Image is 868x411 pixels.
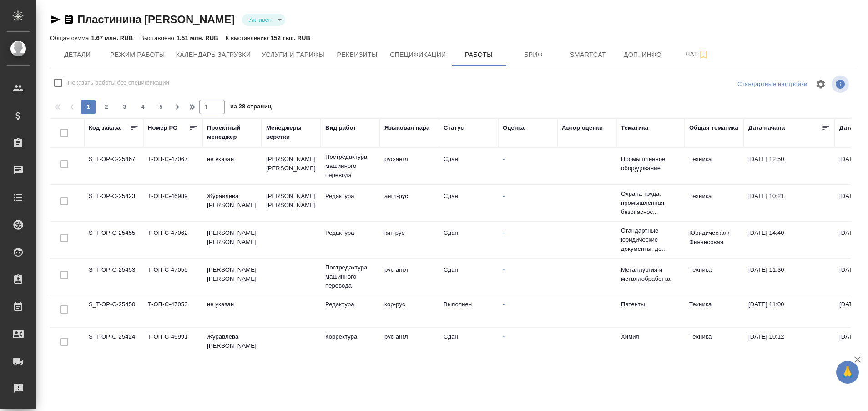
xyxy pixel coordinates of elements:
[380,295,439,327] td: кор-рус
[744,187,835,219] td: [DATE] 10:21
[380,261,439,293] td: рус-англ
[689,123,738,132] div: Общая тематика
[744,295,835,327] td: [DATE] 11:00
[325,152,375,180] p: Постредактура машинного перевода
[621,300,680,309] p: Патенты
[99,100,114,114] button: 2
[266,123,316,142] div: Менеджеры верстки
[117,100,132,114] button: 3
[56,49,99,61] span: Детали
[744,224,835,256] td: [DATE] 14:40
[698,49,709,60] svg: Подписаться
[512,49,555,61] span: Бриф
[84,261,143,293] td: S_T-OP-C-25453
[262,187,321,219] td: [PERSON_NAME] [PERSON_NAME]
[143,295,202,327] td: Т-ОП-С-47053
[143,150,202,182] td: Т-ОП-С-47067
[380,187,439,219] td: англ-рус
[439,187,498,219] td: Сдан
[562,123,603,132] div: Автор оценки
[744,150,835,182] td: [DATE] 12:50
[84,295,143,327] td: S_T-OP-C-25450
[84,224,143,256] td: S_T-OP-C-25455
[325,263,375,290] p: Постредактура машинного перевода
[380,328,439,360] td: рус-англ
[89,123,121,132] div: Код заказа
[503,333,505,340] a: -
[148,123,177,132] div: Номер PO
[84,187,143,219] td: S_T-OP-C-25423
[685,295,744,327] td: Техника
[63,14,74,25] button: Скопировать ссылку
[840,363,855,382] span: 🙏
[685,224,744,256] td: Юридическая/Финансовая
[325,332,375,341] p: Корректура
[325,123,356,132] div: Вид работ
[84,150,143,182] td: S_T-OP-C-25467
[136,102,150,112] span: 4
[50,35,91,41] p: Общая сумма
[202,187,262,219] td: Журавлева [PERSON_NAME]
[77,13,235,25] a: Пластинина [PERSON_NAME]
[621,332,680,341] p: Химия
[503,301,505,308] a: -
[621,49,665,61] span: Доп. инфо
[68,78,169,87] span: Показать работы без спецификаций
[832,76,851,93] span: Посмотреть информацию
[384,123,430,132] div: Языковая пара
[230,101,272,114] span: из 28 страниц
[143,328,202,360] td: Т-ОП-С-46991
[140,35,177,41] p: Выставлено
[117,102,132,112] span: 3
[143,224,202,256] td: Т-ОП-С-47062
[676,49,719,60] span: Чат
[439,295,498,327] td: Выполнен
[247,16,274,24] button: Активен
[621,189,680,217] p: Охрана труда, промышленная безопаснос...
[444,123,464,132] div: Статус
[325,192,375,201] p: Редактура
[262,150,321,182] td: [PERSON_NAME] [PERSON_NAME]
[810,73,832,95] span: Настроить таблицу
[439,328,498,360] td: Сдан
[99,102,114,112] span: 2
[735,77,810,91] div: split button
[143,187,202,219] td: Т-ОП-С-46989
[503,266,505,273] a: -
[177,35,218,41] p: 1.51 млн. RUB
[91,35,133,41] p: 1.67 млн. RUB
[325,228,375,238] p: Редактура
[685,187,744,219] td: Техника
[390,49,446,61] span: Спецификации
[439,224,498,256] td: Сдан
[503,123,525,132] div: Оценка
[154,100,168,114] button: 5
[335,49,379,61] span: Реквизиты
[202,224,262,256] td: [PERSON_NAME] [PERSON_NAME]
[836,361,859,384] button: 🙏
[202,261,262,293] td: [PERSON_NAME] [PERSON_NAME]
[202,295,262,327] td: не указан
[202,328,262,360] td: Журавлева [PERSON_NAME]
[271,35,310,41] p: 152 тыс. RUB
[685,150,744,182] td: Техника
[744,328,835,360] td: [DATE] 10:12
[110,49,165,61] span: Режим работы
[621,265,680,284] p: Металлургия и металлобработка
[176,49,251,61] span: Календарь загрузки
[748,123,785,132] div: Дата начала
[744,261,835,293] td: [DATE] 11:30
[325,300,375,309] p: Редактура
[439,150,498,182] td: Сдан
[154,102,168,112] span: 5
[380,224,439,256] td: кит-рус
[242,14,285,26] div: Активен
[136,100,150,114] button: 4
[685,328,744,360] td: Техника
[84,328,143,360] td: S_T-OP-C-25424
[143,261,202,293] td: Т-ОП-С-47055
[207,123,257,142] div: Проектный менеджер
[566,49,610,61] span: Smartcat
[503,156,505,162] a: -
[503,229,505,236] a: -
